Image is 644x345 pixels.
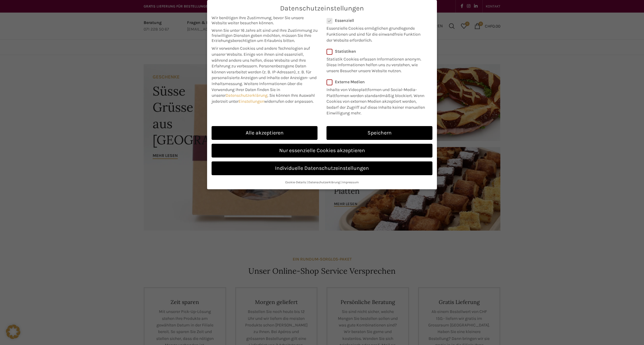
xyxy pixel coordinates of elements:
[212,28,318,43] span: Wenn Sie unter 16 Jahre alt sind und Ihre Zustimmung zu freiwilligen Diensten geben möchten, müss...
[326,126,432,140] a: Speichern
[226,93,268,98] a: Datenschutzerklärung
[308,180,340,184] a: Datenschutzerklärung
[212,46,310,69] span: Wir verwenden Cookies und andere Technologien auf unserer Website. Einige von ihnen sind essenzie...
[212,144,432,158] a: Nur essenzielle Cookies akzeptieren
[326,79,429,84] label: Externe Medien
[212,161,432,175] a: Individuelle Datenschutzeinstellungen
[212,15,318,25] span: Wir benötigen Ihre Zustimmung, bevor Sie unsere Website weiter besuchen können.
[326,23,425,43] p: Essenzielle Cookies ermöglichen grundlegende Funktionen und sind für die einwandfreie Funktion de...
[212,93,315,104] span: Sie können Ihre Auswahl jederzeit unter widerrufen oder anpassen.
[212,126,318,140] a: Alle akzeptieren
[212,81,302,98] span: Weitere Informationen über die Verwendung Ihrer Daten finden Sie in unserer .
[326,49,425,54] label: Statistiken
[326,84,429,116] p: Inhalte von Videoplattformen und Social-Media-Plattformen werden standardmäßig blockiert. Wenn Co...
[280,4,364,12] span: Datenschutzeinstellungen
[239,99,264,104] a: Einstellungen
[342,180,359,184] a: Impressum
[285,180,306,184] a: Cookie-Details
[326,54,425,74] p: Statistik Cookies erfassen Informationen anonym. Diese Informationen helfen uns zu verstehen, wie...
[212,63,317,86] span: Personenbezogene Daten können verarbeitet werden (z. B. IP-Adressen), z. B. für personalisierte A...
[326,18,425,23] label: Essenziell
